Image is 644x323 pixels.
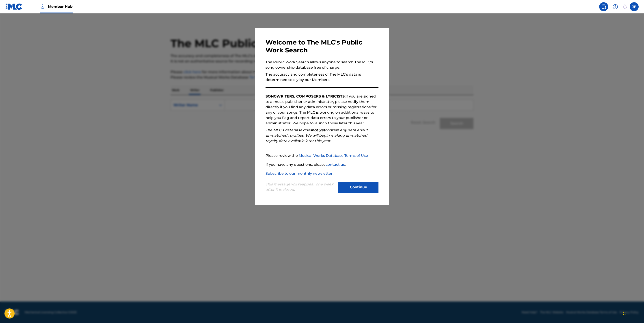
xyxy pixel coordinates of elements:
[613,4,618,9] img: help
[266,128,368,143] em: The MLC’s database does contain any data about unmatched royalties. We will begin making unmatche...
[266,94,378,126] p: If you are signed to a music publisher or administrator, please notify them directly if you find ...
[601,4,606,9] img: search
[299,153,368,158] a: Musical Works Database Terms of Use
[266,94,346,98] strong: SONGWRITERS, COMPOSERS & LYRICISTS:
[266,162,378,167] p: If you have any questions, please .
[622,4,627,9] div: Notifications
[266,38,378,54] h3: Welcome to The MLC's Public Work Search
[623,306,626,319] div: Drag
[266,182,335,192] p: This message will reappear one week after it is closed.
[611,2,620,11] div: Help
[48,4,73,9] span: Member Hub
[338,182,378,193] button: Continue
[326,162,345,167] a: contact us
[630,2,639,11] div: User Menu
[312,128,325,132] strong: not yet
[622,302,644,323] iframe: Chat Widget
[5,3,23,10] img: MLC Logo
[266,171,333,176] a: Subscribe to our monthly newsletter!
[599,2,608,11] a: Public Search
[40,4,45,9] img: Top Rightsholder
[266,153,378,158] p: Please review the
[266,72,378,83] p: The accuracy and completeness of The MLC’s data is determined solely by our Members.
[266,59,378,70] p: The Public Work Search allows anyone to search The MLC’s song ownership database free of charge.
